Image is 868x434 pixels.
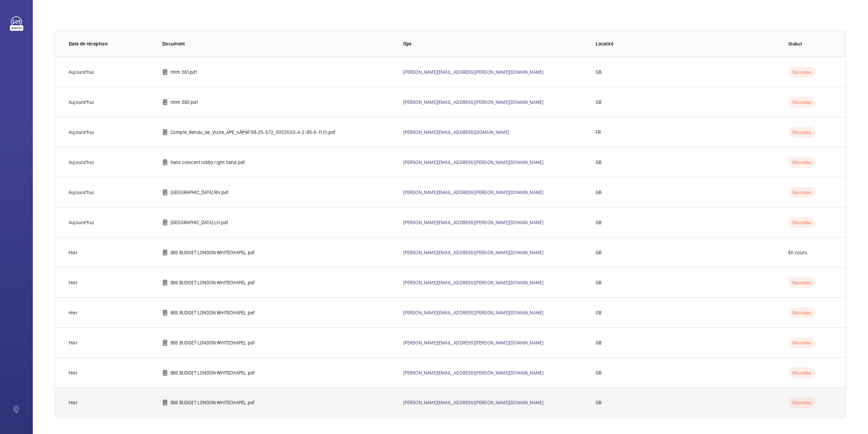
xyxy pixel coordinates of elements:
[596,309,601,316] p: GB
[788,337,815,348] p: Nouveau
[788,127,815,138] p: Nouveau
[69,249,78,256] p: Hier
[788,249,809,256] p: En cours..
[788,307,815,318] p: Nouveau
[69,99,94,106] p: Aujourd'hui
[596,129,601,136] p: FR
[403,160,544,165] a: [PERSON_NAME][EMAIL_ADDRESS][PERSON_NAME][DOMAIN_NAME]
[403,190,544,195] a: [PERSON_NAME][EMAIL_ADDRESS][PERSON_NAME][DOMAIN_NAME]
[403,220,544,225] a: [PERSON_NAME][EMAIL_ADDRESS][PERSON_NAME][DOMAIN_NAME]
[403,400,544,405] a: [PERSON_NAME][EMAIL_ADDRESS][PERSON_NAME][DOMAIN_NAME]
[403,280,544,285] a: [PERSON_NAME][EMAIL_ADDRESS][PERSON_NAME][DOMAIN_NAME]
[788,187,815,198] p: Nouveau
[403,69,544,75] a: [PERSON_NAME][EMAIL_ADDRESS][PERSON_NAME][DOMAIN_NAME]
[69,399,78,406] p: Hier
[69,279,78,286] p: Hier
[69,369,78,376] p: Hier
[171,189,229,196] p: [GEOGRAPHIC_DATA] RH.pdf
[69,129,94,136] p: Aujourd'hui
[171,399,255,406] p: IBIS BUDGET LONDON WHITECHAPEL.pdf
[171,369,255,376] p: IBIS BUDGET LONDON WHITECHAPEL.pdf
[596,69,601,76] p: GB
[596,279,601,286] p: GB
[69,40,151,47] p: Date de réception
[403,40,585,47] p: Ops
[403,370,544,376] a: [PERSON_NAME][EMAIL_ADDRESS][PERSON_NAME][DOMAIN_NAME]
[596,219,601,226] p: GB
[596,399,601,406] p: GB
[171,249,255,256] p: IBIS BUDGET LONDON WHITECHAPEL.pdf
[788,367,815,378] p: Nouveau
[171,159,245,166] p: hans crescent lobby right hand.pdf
[788,277,815,288] p: Nouveau
[596,249,601,256] p: GB
[403,340,544,345] a: [PERSON_NAME][EMAIL_ADDRESS][PERSON_NAME][DOMAIN_NAME]
[788,157,815,168] p: Nouveau
[171,69,197,76] p: nhm 381.pdf
[788,217,815,228] p: Nouveau
[596,99,601,106] p: GB
[788,97,815,108] p: Nouveau
[69,159,94,166] p: Aujourd'hui
[69,339,78,346] p: Hier
[596,40,777,47] p: Localité
[596,339,601,346] p: GB
[171,99,198,106] p: nhm 380.pdf
[596,159,601,166] p: GB
[596,189,601,196] p: GB
[171,129,336,136] p: Compte_Rendu_de_Visite_APE_nÃÂ°SR-25-572_005353G-A-2-95-0-11 (1).pdf
[403,250,544,255] a: [PERSON_NAME][EMAIL_ADDRESS][PERSON_NAME][DOMAIN_NAME]
[69,189,94,196] p: Aujourd'hui
[171,219,228,226] p: [GEOGRAPHIC_DATA] LH.pdf
[596,369,601,376] p: GB
[403,310,544,315] a: [PERSON_NAME][EMAIL_ADDRESS][PERSON_NAME][DOMAIN_NAME]
[69,309,78,316] p: Hier
[788,67,815,78] p: Nouveau
[171,309,255,316] p: IBIS BUDGET LONDON WHITECHAPEL.pdf
[162,40,392,47] p: Document
[403,99,544,105] a: [PERSON_NAME][EMAIL_ADDRESS][PERSON_NAME][DOMAIN_NAME]
[788,40,832,47] p: Statut
[171,279,255,286] p: IBIS BUDGET LONDON WHITECHAPEL.pdf
[171,339,255,346] p: IBIS BUDGET LONDON WHITECHAPEL.pdf
[69,219,94,226] p: Aujourd'hui
[403,130,509,135] a: [PERSON_NAME][EMAIL_ADDRESS][DOMAIN_NAME]
[69,69,94,76] p: Aujourd'hui
[788,397,815,408] p: Nouveau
